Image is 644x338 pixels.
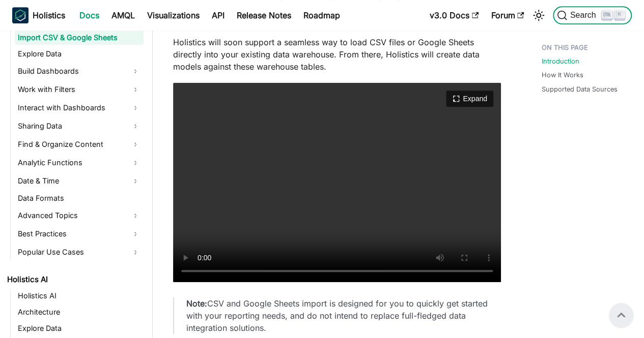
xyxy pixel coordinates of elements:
[206,7,231,23] a: API
[33,9,65,21] b: Holistics
[542,84,618,94] a: Supported Data Sources
[4,272,144,287] a: Holistics AI
[446,90,493,107] button: Expand video
[609,303,633,327] button: Scroll back to top
[15,81,144,98] a: Work with Filters
[424,7,485,23] a: v3.0 Docs
[15,226,144,242] a: Best Practices
[73,7,105,23] a: Docs
[530,7,547,23] button: Switch between dark and light mode (currently light mode)
[231,7,297,23] a: Release Notes
[15,305,144,319] a: Architecture
[15,118,144,134] a: Sharing Data
[15,63,144,79] a: Build Dashboards
[542,70,583,80] a: How It Works
[15,100,144,116] a: Interact with Dashboards
[15,207,144,224] a: Advanced Topics
[15,136,144,152] a: Find & Organize Content
[12,7,29,23] img: Holistics
[173,36,501,73] p: Holistics will soon support a seamless way to load CSV files or Google Sheets directly into your ...
[485,7,530,23] a: Forum
[15,289,144,303] a: Holistics AI
[542,56,579,66] a: Introduction
[15,191,144,205] a: Data Formats
[553,6,632,24] button: Search (Ctrl+K)
[173,83,501,282] video: Your browser does not support embedding video, but you can .
[614,10,625,19] kbd: K
[15,30,144,45] a: Import CSV & Google Sheets
[15,321,144,335] a: Explore Data
[15,155,144,171] a: Analytic Functions
[15,244,144,260] a: Popular Use Cases
[186,297,489,334] p: CSV and Google Sheets import is designed for you to quickly get started with your reporting needs...
[141,7,206,23] a: Visualizations
[15,173,144,189] a: Date & Time
[15,47,144,61] a: Explore Data
[12,7,65,23] a: HolisticsHolistics
[567,11,602,20] span: Search
[297,7,346,23] a: Roadmap
[105,7,141,23] a: AMQL
[186,298,207,309] strong: Note:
